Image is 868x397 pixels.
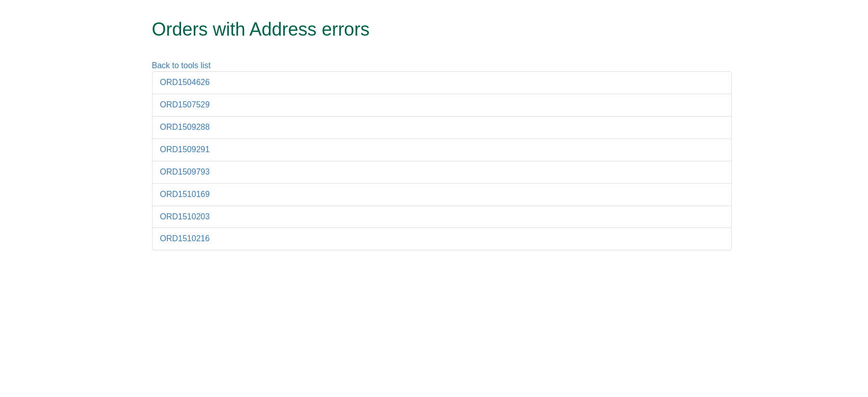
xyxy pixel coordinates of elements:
[152,19,694,40] h1: Orders with Address errors
[160,190,210,198] a: ORD1510169
[152,61,211,70] a: Back to tools list
[160,123,210,131] a: ORD1509288
[160,234,210,243] a: ORD1510216
[160,78,210,87] a: ORD1504626
[160,167,210,176] a: ORD1509793
[160,145,210,154] a: ORD1509291
[160,212,210,221] a: ORD1510203
[160,100,210,109] a: ORD1507529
